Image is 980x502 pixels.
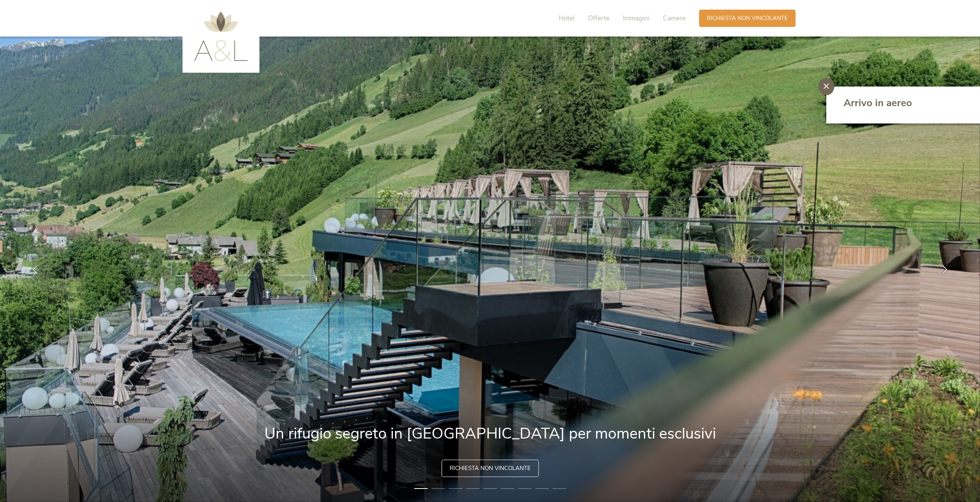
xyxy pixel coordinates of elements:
span: Hotel [559,14,575,23]
a: Arrivo in aereo [844,96,967,114]
span: Richiesta non vincolante [707,14,788,22]
span: Camere [663,14,686,23]
span: Offerte [588,14,610,23]
img: AMONTI & LUNARIS Wellnessresort [194,12,248,61]
span: Arrivo in aereo [844,96,912,110]
span: Richiesta non vincolante [450,464,531,472]
span: Immagini [623,14,649,23]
